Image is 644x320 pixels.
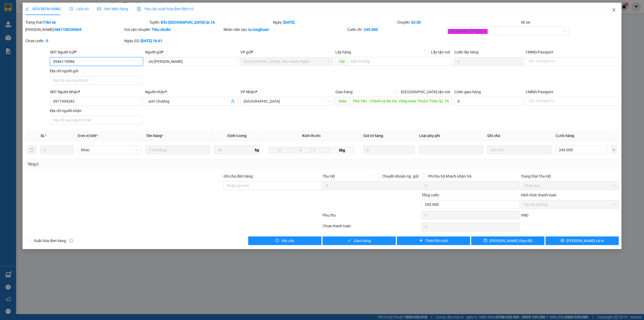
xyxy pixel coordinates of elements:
[272,19,396,25] div: Ngày:
[419,239,423,243] span: plus
[137,7,193,11] span: Yêu cầu xuất hóa đơn điện tử
[484,239,487,243] span: save
[244,97,330,105] span: Phú Yên
[350,97,452,105] input: Dọc đường
[483,30,485,33] span: close
[399,89,452,95] span: [GEOGRAPHIC_DATA] tận nơi
[25,7,61,11] span: SỬA ĐƠN HÀNG
[429,49,452,55] span: Lấy tận nơi
[224,174,253,178] label: Ghi chú đơn hàng
[43,20,56,24] b: Trên xe
[97,7,128,11] span: Ảnh kiện hàng
[335,57,348,66] span: Lấy
[348,57,452,66] input: Dọc đường
[69,7,73,11] span: clock-circle
[612,8,616,12] span: close
[50,89,143,95] div: SĐT Người Nhận
[322,212,421,222] div: Phụ thu
[50,68,143,74] div: Địa chỉ người gửi
[489,238,532,244] span: [PERSON_NAME] thay đổi
[11,15,115,19] strong: (Công Ty TNHH Chuyển Phát Nhanh Bảo An - MST: 0109597835)
[137,7,141,11] img: icon
[149,19,273,25] div: Tuyến:
[397,236,470,245] button: plusThêm ĐH mới
[231,99,235,103] span: user-add
[69,7,89,11] span: Lịch sử
[302,134,321,138] span: Kích thước
[97,7,101,11] span: picture
[55,27,82,32] b: NN1108230065
[124,27,222,33] div: Gói vận chuyển:
[426,173,474,179] span: Phí thu hộ khách nhận trả
[417,131,485,141] th: Loại phụ phí
[224,181,321,190] input: Ghi chú đơn hàng
[50,116,143,124] input: Địa chỉ của người nhận
[556,134,574,138] span: Cước hàng
[521,193,557,197] label: Hình thức thanh toán
[335,97,350,105] span: Giao
[471,236,544,245] button: save[PERSON_NAME] thay đổi
[524,200,616,208] span: Tại văn phòng
[25,38,123,44] div: Chưa cước :
[141,39,162,43] b: [DATE] 18:41
[46,39,48,43] b: 0
[224,27,346,33] div: Nhân viên tạo:
[152,27,171,32] b: Tiêu chuẩn
[422,193,439,197] span: Tổng cước
[454,50,478,54] label: Cước lấy hàng
[354,238,371,244] span: Giao hàng
[161,20,215,24] b: Bắc [GEOGRAPHIC_DATA] QL1A
[363,134,383,138] span: Giá trị hàng
[526,89,619,95] div: CMND/Passport
[5,21,122,41] span: CSKH:
[25,27,123,33] div: [PERSON_NAME]:
[311,147,331,153] input: C
[240,90,255,94] span: VP Nhận
[485,131,553,141] th: Ghi chú
[330,147,354,153] span: 0kg
[248,236,321,245] button: exclamation-circleYêu cầu
[248,27,269,32] b: tu.longhoan
[25,19,149,25] div: Trạng thái:
[269,147,290,153] input: D
[290,147,312,153] input: R
[526,49,619,55] div: CMND/Passport
[41,134,45,138] span: SL
[612,146,617,154] button: plus
[281,238,294,244] span: Yêu cầu
[228,134,247,138] span: Định lượng
[566,238,604,244] span: [PERSON_NAME] và In
[145,89,238,95] div: Người nhận
[348,239,352,243] span: check
[364,27,378,32] b: 245.000
[32,238,68,244] span: Xuất hóa đơn hàng
[50,49,143,55] div: SĐT Người Gửi
[425,238,448,244] span: Thêm ĐH mới
[454,90,481,94] label: Cước giao hàng
[524,182,616,190] span: Chưa thu
[50,76,143,85] input: Địa chỉ của người gửi
[240,49,334,55] div: VP gửi
[275,239,279,243] span: exclamation-circle
[50,108,143,114] div: Địa chỉ người nhận
[146,146,210,154] input: VD: Bàn, Ghế
[323,174,335,178] span: Thu Hộ
[546,236,619,245] button: printer[PERSON_NAME] và In
[78,134,98,138] span: Đơn vị tính
[322,223,421,232] div: Chưa thanh toán
[27,146,36,154] button: delete
[363,146,415,154] input: 0
[487,146,551,154] input: Ghi Chú
[12,8,113,14] strong: BIÊN NHẬN VẬN CHUYỂN BẢO AN EXPRESS
[454,97,524,106] input: Cước giao hàng
[145,49,238,55] div: Người gửi
[30,21,122,41] span: [PHONE_NUMBER] (7h - 21h)
[520,19,619,25] div: Số xe:
[254,146,260,154] span: kg
[606,3,621,18] button: Close
[25,7,29,11] span: edit
[454,57,524,66] input: Cước lấy hàng
[411,20,421,24] b: 02:30
[335,90,353,94] span: Giao hàng
[27,161,248,167] div: Tổng: 3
